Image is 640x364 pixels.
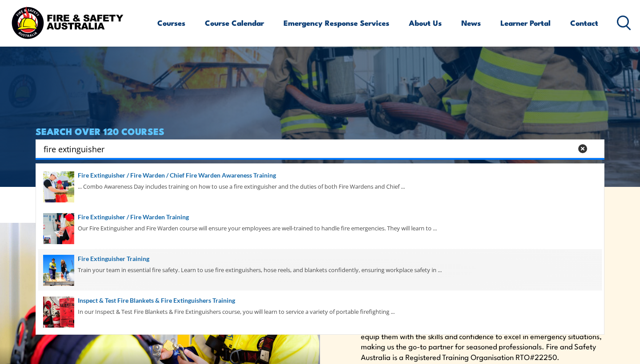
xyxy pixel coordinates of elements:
a: About Us [409,11,442,35]
a: Fire Extinguisher / Fire Warden Training [43,212,597,222]
form: Search form [45,142,574,155]
h4: SEARCH OVER 120 COURSES [36,126,604,136]
a: Fire Extinguisher Training [43,254,597,264]
a: Fire Extinguisher / Fire Warden / Chief Fire Warden Awareness Training [43,170,597,180]
a: Courses [157,11,185,35]
a: Contact [570,11,598,35]
button: Search magnifier button [589,142,601,155]
a: News [461,11,481,35]
a: Emergency Response Services [284,11,389,35]
a: Learner Portal [500,11,551,35]
input: Search input [44,142,572,155]
a: Course Calendar [205,11,264,35]
a: Inspect & Test Fire Blankets & Fire Extinguishers Training [43,296,597,305]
